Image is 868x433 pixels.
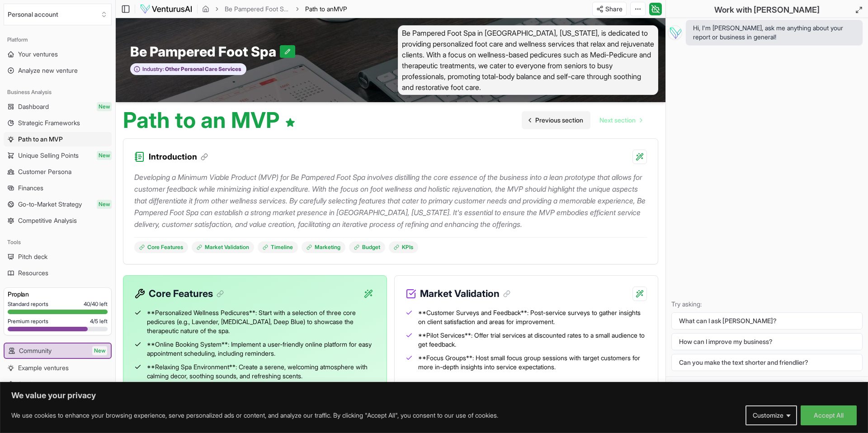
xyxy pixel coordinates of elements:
a: KPIs [389,241,418,253]
span: Dashboard [18,102,49,111]
span: Resources [18,268,48,278]
p: We use cookies to enhance your browsing experience, serve personalized ads or content, and analyz... [11,410,498,421]
span: Next section [599,116,636,125]
a: Competitive Analysis [4,213,112,228]
a: Go to previous page [522,111,590,129]
a: Analyze new venture [4,63,112,78]
a: Marketing [302,241,345,253]
button: What can I ask [PERSON_NAME]? [671,312,863,329]
a: Go-to-Market StrategyNew [4,197,112,212]
span: Premium reports [8,318,48,325]
a: CommunityNew [5,344,111,358]
span: Path to an [305,5,334,13]
p: Developing a Minimum Viable Product (MVP) for Be Pampered Foot Spa involves distilling the core e... [134,171,647,230]
span: **Focus Groups**: Host small focus group sessions with target customers for more in-depth insight... [418,353,647,372]
button: Industry:Other Personal Care Services [130,63,246,75]
p: We value your privacy [11,390,857,401]
a: Resources [4,266,112,280]
span: **Customer Surveys and Feedback**: Post-service surveys to gather insights on client satisfaction... [418,308,647,326]
button: Settings [4,377,112,391]
span: Hi, I'm [PERSON_NAME], ask me anything about your report or business in general! [693,24,855,42]
button: How can I improve my business? [671,333,863,350]
span: Pitch deck [18,252,47,261]
span: Go-to-Market Strategy [18,200,82,209]
span: Your ventures [18,50,58,59]
a: Timeline [258,241,298,253]
nav: pagination [522,111,649,129]
span: New [97,151,112,160]
div: Business Analysis [4,85,112,99]
a: Unique Selling PointsNew [4,148,112,163]
span: Unique Selling Points [18,151,79,160]
span: Be Pampered Foot Spa [130,43,280,60]
span: Finances [18,184,43,193]
div: Platform [4,33,112,47]
span: Customer Persona [18,167,71,176]
h3: Introduction [149,151,208,163]
a: Market Validation [192,241,254,253]
h2: Work with [PERSON_NAME] [714,4,820,16]
button: Accept All [801,405,857,425]
img: logo [140,4,193,14]
span: **Relaxing Spa Environment**: Create a serene, welcoming atmosphere with calming decor, soothing ... [147,362,376,381]
nav: breadcrumb [202,5,347,14]
a: Strategic Frameworks [4,116,112,130]
span: **Personalized Wellness Pedicures**: Start with a selection of three core pedicures (e.g., Lavend... [147,308,376,335]
h3: Core Features [149,287,224,301]
p: Try asking: [671,300,863,309]
span: Share [605,5,623,14]
span: Analyze new venture [18,66,78,75]
h3: Pro plan [8,290,108,299]
a: DashboardNew [4,99,112,114]
div: Tools [4,235,112,249]
a: Customer Persona [4,165,112,179]
a: Budget [349,241,385,253]
span: **Online Booking System**: Implement a user-friendly online platform for easy appointment schedul... [147,340,376,358]
span: Previous section [535,116,583,125]
button: Customize [745,405,797,425]
a: Go to next page [592,111,649,129]
span: Be Pampered Foot Spa in [GEOGRAPHIC_DATA], [US_STATE], is dedicated to providing personalized foo... [398,25,658,95]
button: Select an organization [4,4,112,25]
span: Industry: [142,66,164,73]
span: Other Personal Care Services [164,66,241,73]
a: Core Features [134,241,188,253]
span: Settings [18,380,41,389]
a: Be Pampered Foot Spa [225,5,290,14]
span: Competitive Analysis [18,216,77,225]
a: Pitch deck [4,249,112,264]
span: Community [19,346,52,355]
span: Strategic Frameworks [18,118,80,127]
img: Vera [668,25,682,40]
span: New [97,200,112,209]
span: 40 / 40 left [84,301,108,308]
button: Share [592,2,627,16]
a: Path to an MVP [4,132,112,146]
span: Path to anMVP [305,5,347,14]
a: Example ventures [4,361,112,375]
button: Can you make the text shorter and friendlier? [671,354,863,371]
h3: Market Validation [420,287,510,301]
span: **Pilot Services**: Offer trial services at discounted rates to a small audience to get feedback. [418,331,647,349]
a: Your ventures [4,47,112,61]
span: New [92,346,107,355]
span: Example ventures [18,363,69,372]
span: Standard reports [8,301,48,308]
a: Finances [4,181,112,195]
span: New [97,102,112,111]
span: 4 / 5 left [90,318,108,325]
span: Path to an MVP [18,135,63,144]
h1: Path to an MVP [123,109,296,131]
